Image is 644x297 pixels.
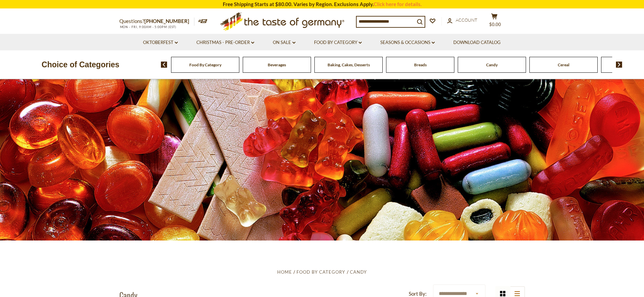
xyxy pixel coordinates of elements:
[453,39,501,46] a: Download Catalog
[143,39,178,46] a: Oktoberfest
[161,62,167,68] img: previous arrow
[196,39,254,46] a: Christmas - PRE-ORDER
[350,269,367,275] a: Candy
[616,62,622,68] img: next arrow
[414,62,427,67] a: Breads
[489,22,501,27] span: $0.00
[374,1,422,7] a: Click here for details.
[119,25,177,29] span: MON - FRI, 9:00AM - 5:00PM (EST)
[119,17,194,26] p: Questions?
[486,62,498,67] a: Candy
[296,269,345,275] a: Food By Category
[558,62,569,67] a: Cereal
[328,62,370,67] a: Baking, Cakes, Desserts
[380,39,435,46] a: Seasons & Occasions
[144,18,189,24] a: [PHONE_NUMBER]
[314,39,362,46] a: Food By Category
[268,62,286,67] a: Beverages
[277,269,292,275] a: Home
[189,62,221,67] a: Food By Category
[484,13,505,30] button: $0.00
[273,39,295,46] a: On Sale
[447,17,477,24] a: Account
[456,17,477,23] span: Account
